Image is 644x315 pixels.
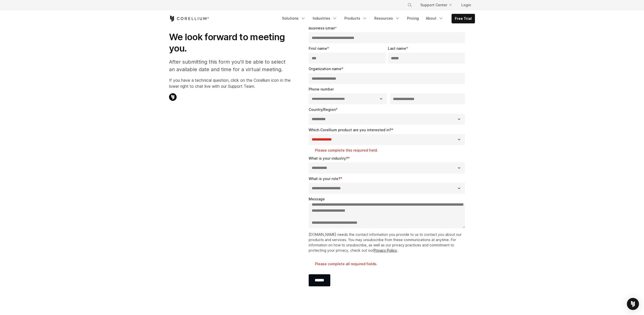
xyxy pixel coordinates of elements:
span: Which Corellium product are you interested in? [309,128,391,132]
p: After submitting this form you'll be able to select an available date and time for a virtual meet... [169,58,291,73]
span: Last name [388,46,406,51]
span: Message [309,197,325,201]
button: Search [405,1,414,10]
img: Corellium Chat Icon [169,93,177,101]
div: Navigation Menu [401,1,475,10]
a: Products [341,14,370,23]
a: Resources [371,14,403,23]
p: If you have a technical question, click on the Corellium icon in the lower right to chat live wit... [169,77,291,89]
label: Please complete this required field. [315,148,467,153]
a: Solutions [279,14,309,23]
a: About [423,14,447,23]
span: Phone number [309,87,334,91]
a: Support Center [416,1,455,10]
a: Corellium Home [169,16,209,22]
a: Login [457,1,475,10]
p: [DOMAIN_NAME] needs the contact information you provide to us to contact you about our products a... [309,232,467,253]
span: Country/Region [309,107,336,112]
label: Please complete all required fields. [315,261,467,266]
span: Business Email [309,26,335,30]
span: What is your role? [309,176,340,181]
span: Organization name [309,67,341,71]
h1: We look forward to meeting you. [169,31,291,54]
div: Navigation Menu [279,14,475,23]
a: Pricing [404,14,422,23]
span: First name [309,46,327,51]
div: Open Intercom Messenger [627,298,639,310]
a: Industries [310,14,340,23]
a: Free Trial [452,14,475,23]
span: What is your industry? [309,156,348,160]
a: Privacy Policy [374,248,397,252]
